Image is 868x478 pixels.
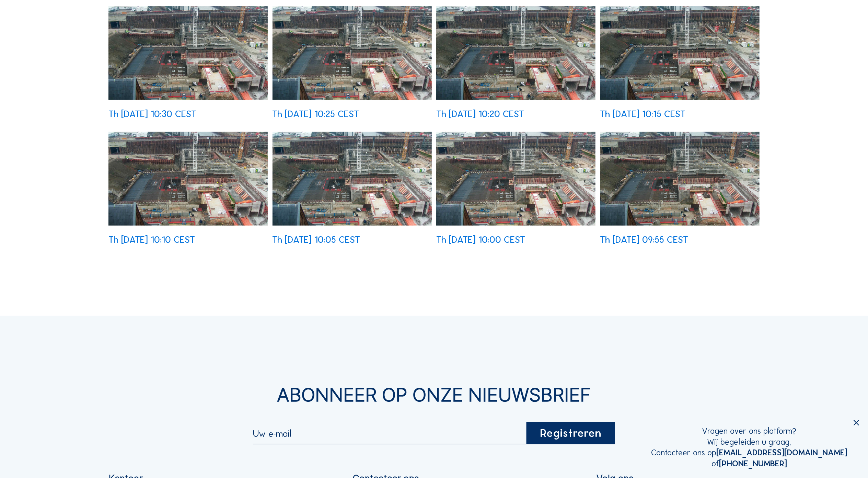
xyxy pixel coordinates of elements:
[600,109,686,118] div: Th [DATE] 10:15 CEST
[651,447,848,458] div: Contacteer ons op
[108,6,268,100] img: image_49079461
[436,132,595,225] img: image_49078582
[651,425,848,436] div: Vragen over ons platform?
[526,422,615,444] div: Registreren
[273,132,432,225] img: image_49078757
[600,6,760,100] img: image_49079076
[108,235,195,244] div: Th [DATE] 10:10 CEST
[108,132,268,225] img: image_49078919
[436,235,525,244] div: Th [DATE] 10:00 CEST
[719,458,787,468] a: [PHONE_NUMBER]
[600,235,688,244] div: Th [DATE] 09:55 CEST
[273,235,360,244] div: Th [DATE] 10:05 CEST
[651,436,848,447] div: Wij begeleiden u graag.
[273,109,359,118] div: Th [DATE] 10:25 CEST
[717,447,848,457] a: [EMAIL_ADDRESS][DOMAIN_NAME]
[600,132,760,225] img: image_49078434
[651,458,848,469] div: of
[273,6,432,100] img: image_49079307
[253,428,526,439] input: Uw e-mail
[436,109,524,118] div: Th [DATE] 10:20 CEST
[436,6,595,100] img: image_49079154
[108,109,196,118] div: Th [DATE] 10:30 CEST
[108,386,760,404] div: Abonneer op onze nieuwsbrief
